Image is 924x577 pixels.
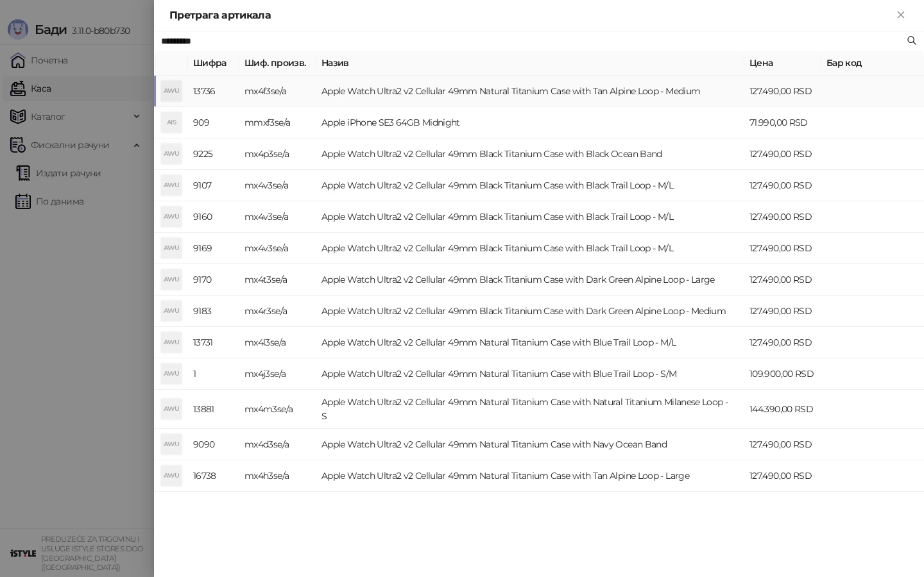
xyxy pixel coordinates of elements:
td: 9090 [188,429,239,460]
th: Цена [744,51,821,76]
td: Apple Watch Ultra2 v2 Cellular 49mm Black Titanium Case with Black Trail Loop - M/L [316,201,744,233]
td: 9160 [188,201,239,233]
td: Apple Watch Ultra2 v2 Cellular 49mm Black Titanium Case with Black Ocean Band [316,138,744,170]
td: Apple Watch Ultra2 v2 Cellular 49mm Black Titanium Case with Black Trail Loop - M/L [316,233,744,264]
td: 16738 [188,460,239,492]
td: mx4l3se/a [239,327,316,358]
td: mx4t3se/a [239,264,316,296]
div: AWU [161,465,182,486]
div: Претрага артикала [169,8,893,23]
div: AWU [161,399,182,419]
button: Close [893,8,909,23]
td: mx4f3se/a [239,76,316,107]
th: Шиф. произв. [239,51,316,76]
div: AWU [161,206,182,227]
td: 909 [188,107,239,138]
td: mx4j3se/a [239,358,316,390]
div: AWU [161,332,182,353]
td: Apple Watch Ultra2 v2 Cellular 49mm Black Titanium Case with Dark Green Alpine Loop - Large [316,264,744,296]
td: 144.390,00 RSD [744,390,821,429]
td: mx4v3se/a [239,201,316,233]
th: Бар код [821,51,924,76]
td: Apple Watch Ultra2 v2 Cellular 49mm Natural Titanium Case with Tan Alpine Loop - Large [316,460,744,492]
td: 127.490,00 RSD [744,138,821,170]
td: Apple Watch Ultra2 v2 Cellular 49mm Black Titanium Case with Black Trail Loop - M/L [316,170,744,201]
td: 13731 [188,327,239,358]
td: 9169 [188,233,239,264]
td: 1 [188,358,239,390]
td: Apple Watch Ultra2 v2 Cellular 49mm Natural Titanium Case with Navy Ocean Band [316,429,744,460]
td: 109.900,00 RSD [744,358,821,390]
div: AWU [161,434,182,455]
td: 127.490,00 RSD [744,233,821,264]
td: 127.490,00 RSD [744,460,821,492]
td: 127.490,00 RSD [744,429,821,460]
td: mx4v3se/a [239,170,316,201]
div: AWU [161,175,182,196]
td: 127.490,00 RSD [744,296,821,327]
div: AWU [161,81,182,101]
td: 127.490,00 RSD [744,201,821,233]
td: 71.990,00 RSD [744,107,821,138]
td: 127.490,00 RSD [744,76,821,107]
td: 9107 [188,170,239,201]
td: 127.490,00 RSD [744,327,821,358]
div: AWU [161,144,182,164]
td: Apple Watch Ultra2 v2 Cellular 49mm Natural Titanium Case with Tan Alpine Loop - Medium [316,76,744,107]
td: Apple Watch Ultra2 v2 Cellular 49mm Natural Titanium Case with Blue Trail Loop - M/L [316,327,744,358]
td: mx4m3se/a [239,390,316,429]
td: 127.490,00 RSD [744,170,821,201]
td: mx4p3se/a [239,138,316,170]
td: mmxf3se/a [239,107,316,138]
td: mx4d3se/a [239,429,316,460]
td: Apple Watch Ultra2 v2 Cellular 49mm Black Titanium Case with Dark Green Alpine Loop - Medium [316,296,744,327]
div: AWU [161,301,182,321]
div: AWU [161,364,182,384]
td: mx4h3se/a [239,460,316,492]
td: 9183 [188,296,239,327]
div: AWU [161,269,182,290]
div: AWU [161,238,182,258]
td: mx4r3se/a [239,296,316,327]
td: Apple Watch Ultra2 v2 Cellular 49mm Natural Titanium Case with Blue Trail Loop - S/M [316,358,744,390]
th: Шифра [188,51,239,76]
td: 9170 [188,264,239,296]
td: Apple Watch Ultra2 v2 Cellular 49mm Natural Titanium Case with Natural Titanium Milanese Loop - S [316,390,744,429]
td: 13736 [188,76,239,107]
td: 127.490,00 RSD [744,264,821,296]
td: 13881 [188,390,239,429]
td: Apple iPhone SE3 64GB Midnight [316,107,744,138]
td: mx4v3se/a [239,233,316,264]
div: AIS [161,112,182,133]
th: Назив [316,51,744,76]
td: 9225 [188,138,239,170]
